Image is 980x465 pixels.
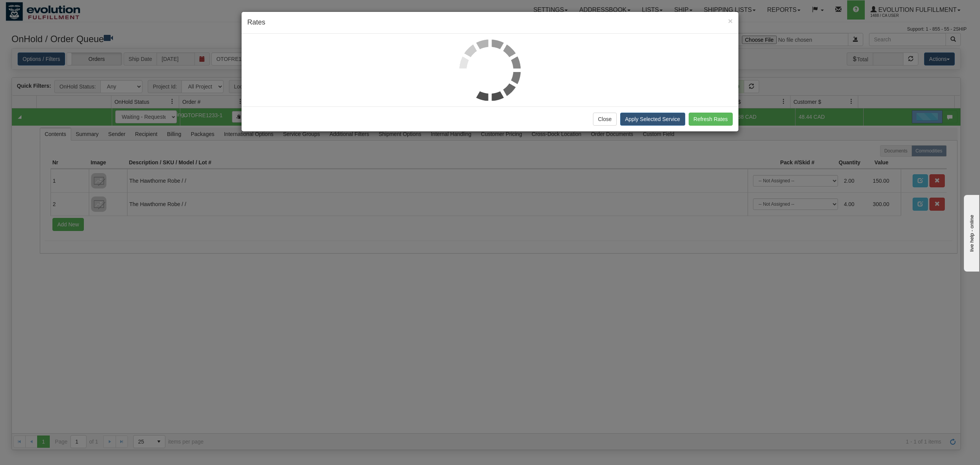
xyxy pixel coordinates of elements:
button: Close [593,113,617,126]
button: Apply Selected Service [620,113,685,126]
div: live help - online [6,7,71,12]
span: × [728,16,733,25]
img: loader.gif [459,39,521,101]
h4: Rates [247,18,733,28]
iframe: chat widget [962,193,979,272]
button: Close [728,17,733,25]
button: Refresh Rates [689,113,733,126]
